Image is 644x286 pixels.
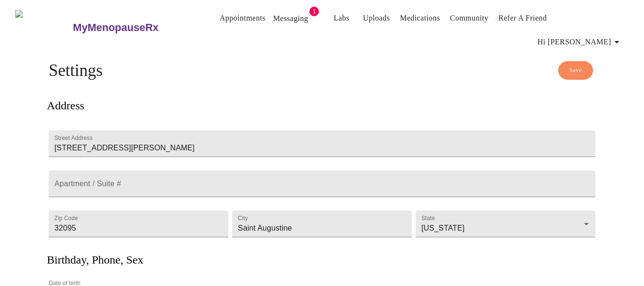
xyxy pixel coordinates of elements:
h3: MyMenopauseRx [73,21,159,34]
a: Medications [400,11,440,25]
a: MyMenopauseRx [72,11,197,44]
h3: Address [47,99,84,112]
button: Community [446,9,492,28]
a: Labs [334,11,349,25]
button: Refer a Friend [495,9,551,28]
span: Save [569,65,582,76]
button: Messaging [269,9,312,28]
button: Appointments [216,9,269,28]
a: Uploads [363,11,390,25]
button: Hi [PERSON_NAME] [534,32,626,52]
a: Community [450,11,489,25]
button: Medications [396,9,444,28]
button: Uploads [359,9,394,28]
a: Appointments [220,11,266,25]
button: Save [558,61,593,80]
span: 1 [309,7,319,16]
a: Refer a Friend [499,11,547,25]
span: Hi [PERSON_NAME] [538,35,623,49]
div: [US_STATE] [416,211,595,237]
img: MyMenopauseRx Logo [15,10,72,46]
button: Labs [326,9,357,28]
h4: Settings [49,61,595,80]
a: Messaging [273,12,308,25]
h3: Birthday, Phone, Sex [47,254,143,266]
